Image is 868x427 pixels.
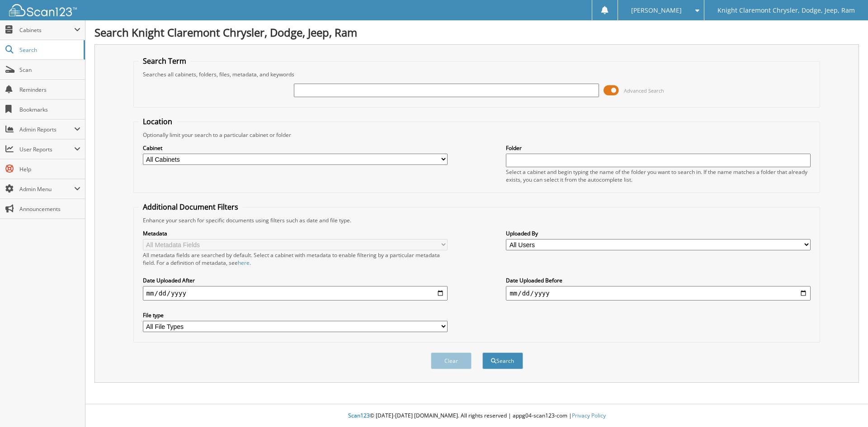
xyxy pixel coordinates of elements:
[138,202,243,212] legend: Additional Document Filters
[631,8,682,13] span: [PERSON_NAME]
[19,126,74,133] span: Admin Reports
[19,165,80,173] span: Help
[482,352,523,369] button: Search
[19,106,80,113] span: Bookmarks
[506,277,811,284] label: Date Uploaded Before
[19,26,74,34] span: Cabinets
[138,216,816,224] div: Enhance your search for specific documents using filters such as date and file type.
[143,311,448,319] label: File type
[19,66,80,74] span: Scan
[143,251,448,267] div: All metadata fields are searched by default. Select a cabinet with metadata to enable filtering b...
[138,56,191,66] legend: Search Term
[506,144,811,152] label: Folder
[624,87,664,94] span: Advanced Search
[506,286,811,300] input: end
[717,8,855,13] span: Knight Claremont Chrysler, Dodge, Jeep, Ram
[19,145,74,153] span: User Reports
[143,277,448,284] label: Date Uploaded After
[506,230,811,237] label: Uploaded By
[19,185,74,193] span: Admin Menu
[9,4,77,16] img: scan123-logo-white.svg
[19,205,80,213] span: Announcements
[19,86,80,94] span: Reminders
[138,117,177,127] legend: Location
[572,412,606,419] a: Privacy Policy
[85,405,868,427] div: © [DATE]-[DATE] [DOMAIN_NAME]. All rights reserved | appg04-scan123-com |
[94,25,859,40] h1: Search Knight Claremont Chrysler, Dodge, Jeep, Ram
[138,131,816,139] div: Optionally limit your search to a particular cabinet or folder
[143,230,448,237] label: Metadata
[19,46,79,54] span: Search
[238,259,250,267] a: here
[348,412,370,419] span: Scan123
[506,168,811,183] div: Select a cabinet and begin typing the name of the folder you want to search in. If the name match...
[143,144,448,152] label: Cabinet
[431,352,472,369] button: Clear
[143,286,448,300] input: start
[138,70,816,78] div: Searches all cabinets, folders, files, metadata, and keywords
